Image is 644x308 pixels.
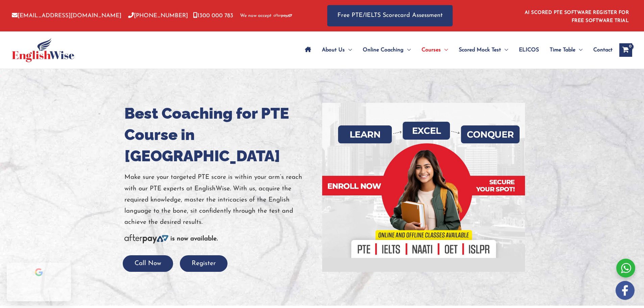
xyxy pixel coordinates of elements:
[453,38,514,62] a: Scored Mock TestMenu Toggle
[422,38,441,62] span: Courses
[441,38,448,62] span: Menu Toggle
[616,281,635,300] img: white-facebook.png
[588,38,613,62] a: Contact
[550,38,575,62] span: Time Table
[123,260,173,267] a: Call Now
[514,38,544,62] a: ELICOS
[327,5,453,26] a: Free PTE/IELTS Scorecard Assessment
[300,38,613,62] nav: Site Navigation: Main Menu
[519,38,539,62] span: ELICOS
[357,38,416,62] a: Online CoachingMenu Toggle
[124,103,317,167] h1: Best Coaching for PTE Course in [GEOGRAPHIC_DATA]
[416,38,453,62] a: CoursesMenu Toggle
[180,255,228,272] button: Register
[316,38,357,62] a: About UsMenu Toggle
[521,5,632,27] aside: Header Widget 1
[128,13,188,19] a: [PHONE_NUMBER]
[593,38,613,62] span: Contact
[404,38,411,62] span: Menu Toggle
[123,255,173,272] button: Call Now
[193,13,233,19] a: 1300 000 783
[12,13,121,19] a: [EMAIL_ADDRESS][DOMAIN_NAME]
[501,38,508,62] span: Menu Toggle
[322,38,345,62] span: About Us
[459,38,501,62] span: Scored Mock Test
[124,234,168,243] img: Afterpay-Logo
[525,10,629,23] a: AI SCORED PTE SOFTWARE REGISTER FOR FREE SOFTWARE TRIAL
[363,38,404,62] span: Online Coaching
[180,260,228,267] a: Register
[273,14,292,18] img: Afterpay-Logo
[575,38,582,62] span: Menu Toggle
[170,236,218,242] b: is now available.
[240,13,271,19] span: We now accept
[12,38,74,62] img: cropped-ew-logo
[124,172,317,228] p: Make sure your targeted PTE score is within your arm’s reach with our PTE experts at EnglishWise....
[544,38,588,62] a: Time TableMenu Toggle
[345,38,352,62] span: Menu Toggle
[619,43,632,57] a: View Shopping Cart, empty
